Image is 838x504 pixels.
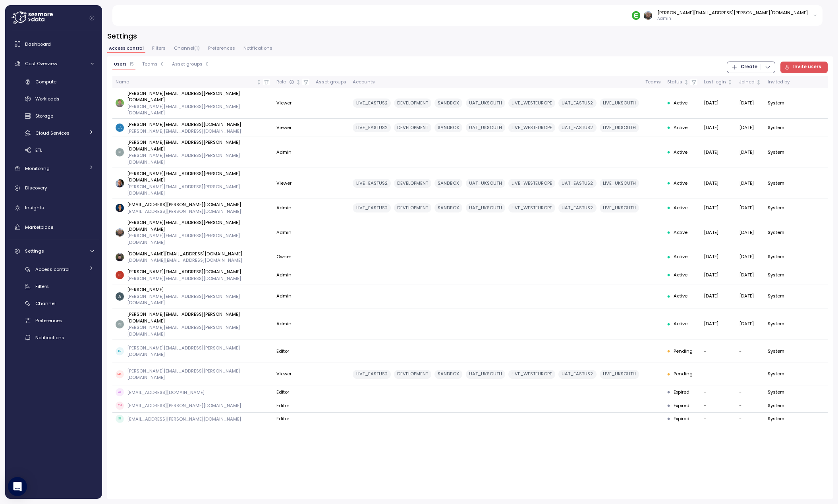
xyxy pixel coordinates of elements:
[273,266,313,284] td: Admin
[765,309,793,340] td: System
[273,386,313,400] td: Editor
[25,248,44,254] span: Settings
[434,370,462,379] div: SANDBOX
[765,284,793,309] td: System
[8,126,99,139] a: Cloud Services
[394,98,431,108] div: DEVELOPMENT
[600,123,639,132] div: LIVE_UKSOUTH
[667,79,682,86] div: Status
[8,314,99,327] a: Preferences
[273,199,313,217] td: Admin
[8,219,99,235] a: Marketplace
[8,75,99,89] a: Compute
[701,363,736,386] td: -
[107,31,833,41] h3: Settings
[558,370,596,379] div: UAT_EASTUS2
[273,309,313,340] td: Admin
[558,123,596,132] div: UAT_EASTUS2
[8,331,99,344] a: Notifications
[674,293,687,300] span: Active
[127,368,270,381] p: [PERSON_NAME][EMAIL_ADDRESS][PERSON_NAME][DOMAIN_NAME]
[674,205,687,212] span: Active
[664,76,701,88] th: StatusNot sorted
[657,10,808,16] div: [PERSON_NAME][EMAIL_ADDRESS][PERSON_NAME][DOMAIN_NAME]
[674,253,687,261] span: Active
[127,208,241,214] p: [EMAIL_ADDRESS][PERSON_NAME][DOMAIN_NAME]
[116,79,255,86] div: Name
[701,119,736,137] td: [DATE]
[8,56,99,71] a: Cost Overview
[8,477,27,496] div: Open Intercom Messenger
[127,128,241,134] p: [PERSON_NAME][EMAIL_ADDRESS][DOMAIN_NAME]
[35,96,60,102] span: Workloads
[127,219,270,232] p: [PERSON_NAME][EMAIL_ADDRESS][PERSON_NAME][DOMAIN_NAME]
[127,293,270,306] p: [PERSON_NAME][EMAIL_ADDRESS][PERSON_NAME][DOMAIN_NAME]
[316,79,346,86] div: Asset groups
[701,248,736,266] td: [DATE]
[116,204,124,212] img: e6a76c9844b99f020ed74956706c316e
[508,123,555,132] div: LIVE_WESTEUROPE
[701,309,736,340] td: [DATE]
[112,76,273,88] th: NameNot sorted
[8,160,99,176] a: Monitoring
[35,266,70,272] span: Access control
[768,79,790,86] div: Invited by
[116,388,124,396] span: LA
[632,11,640,19] img: 689adfd76a9d17b9213495f1.PNG
[674,124,687,131] span: Active
[353,98,390,108] div: LIVE_EASTUS2
[600,179,639,188] div: LIVE_UKSOUTH
[701,266,736,284] td: [DATE]
[243,46,272,50] span: Notifications
[765,340,793,363] td: System
[116,179,124,187] img: 517cfc7fb324b9dbcc48913ffab1ec07
[466,179,505,188] div: UAT_UKSOUTH
[273,137,313,168] td: Admin
[8,110,99,123] a: Storage
[8,143,99,156] a: ETL
[127,345,270,358] p: [PERSON_NAME][EMAIL_ADDRESS][PERSON_NAME][DOMAIN_NAME]
[116,347,124,355] span: LU
[765,399,793,413] td: System
[765,248,793,266] td: System
[8,180,99,196] a: Discovery
[558,203,596,212] div: UAT_EASTUS2
[701,413,736,426] td: -
[736,284,765,309] td: [DATE]
[736,399,765,413] td: -
[273,248,313,266] td: Owner
[273,76,313,88] th: RoleNot sorted
[674,389,689,396] span: Expired
[701,76,736,88] th: Last loginNot sorted
[674,415,689,423] span: Expired
[600,370,639,379] div: LIVE_UKSOUTH
[674,321,687,328] span: Active
[273,340,313,363] td: Editor
[756,79,761,85] div: Not sorted
[508,370,555,379] div: LIVE_WESTEUROPE
[704,79,726,86] div: Last login
[114,62,127,66] span: Users
[35,147,42,153] span: ETL
[727,62,775,73] button: Create
[701,284,736,309] td: [DATE]
[644,11,652,19] img: 1fec6231004fabd636589099c132fbd2
[765,88,793,119] td: System
[116,228,124,237] img: 1fec6231004fabd636589099c132fbd2
[727,79,733,85] div: Not sorted
[434,123,462,132] div: SANDBOX
[508,203,555,212] div: LIVE_WESTEUROPE
[127,389,205,396] p: [EMAIL_ADDRESS][DOMAIN_NAME]
[35,334,64,341] span: Notifications
[273,363,313,386] td: Viewer
[736,248,765,266] td: [DATE]
[736,386,765,400] td: -
[25,185,47,191] span: Discovery
[35,300,56,307] span: Channel
[273,399,313,413] td: Editor
[35,283,49,290] span: Filters
[353,370,390,379] div: LIVE_EASTUS2
[434,98,462,108] div: SANDBOX
[127,311,270,324] p: [PERSON_NAME][EMAIL_ADDRESS][PERSON_NAME][DOMAIN_NAME]
[127,268,241,275] p: [PERSON_NAME][EMAIL_ADDRESS][DOMAIN_NAME]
